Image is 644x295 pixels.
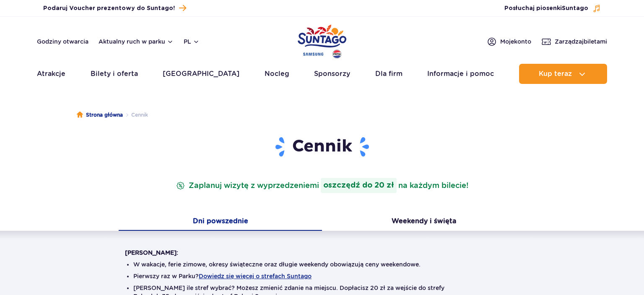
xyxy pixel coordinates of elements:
[37,64,65,84] a: Atrakcje
[504,4,588,13] span: Posłuchaj piosenki
[539,70,572,78] span: Kup teraz
[174,178,470,193] p: Zaplanuj wizytę z wyprzedzeniem na każdym bilecie!
[133,272,511,280] li: Pierwszy raz w Parku?
[562,5,588,11] span: Suntago
[427,64,494,84] a: Informacje i pomoc
[125,136,519,158] h1: Cennik
[119,213,322,231] button: Dni powszednie
[322,213,525,231] button: Weekendy i święta
[298,21,346,60] a: Park of Poland
[555,37,607,46] span: Zarządzaj biletami
[487,37,531,47] a: Mojekonto
[133,260,511,269] li: W wakacje, ferie zimowe, okresy świąteczne oraz długie weekendy obowiązują ceny weekendowe.
[519,64,607,84] button: Kup teraz
[199,273,312,279] button: Dowiedz się więcej o strefach Suntago
[184,37,200,46] button: pl
[375,64,402,84] a: Dla firm
[43,4,175,13] span: Podaruj Voucher prezentowy do Suntago!
[37,37,88,46] a: Godziny otwarcia
[77,111,123,119] a: Strona główna
[314,64,350,84] a: Sponsorzy
[125,249,178,256] strong: [PERSON_NAME]:
[163,64,239,84] a: [GEOGRAPHIC_DATA]
[321,178,397,193] strong: oszczędź do 20 zł
[504,4,601,13] button: Posłuchaj piosenkiSuntago
[541,37,607,47] a: Zarządzajbiletami
[123,111,148,119] li: Cennik
[500,37,531,46] span: Moje konto
[265,64,289,84] a: Nocleg
[43,3,186,14] a: Podaruj Voucher prezentowy do Suntago!
[99,38,174,45] button: Aktualny ruch w parku
[91,64,138,84] a: Bilety i oferta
